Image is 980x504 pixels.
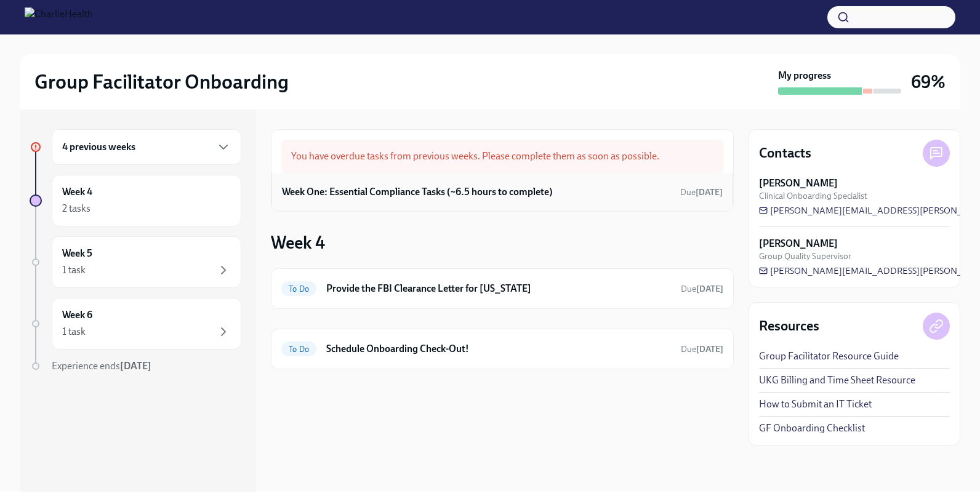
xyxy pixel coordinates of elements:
a: To DoSchedule Onboarding Check-Out!Due[DATE] [281,339,723,359]
h6: Week 6 [62,308,92,322]
h3: Week 4 [271,231,325,254]
h4: Resources [759,317,819,335]
strong: [DATE] [696,187,723,198]
h6: Week 5 [62,247,92,260]
a: How to Submit an IT Ticket [759,398,872,411]
h6: Week One: Essential Compliance Tasks (~6.5 hours to complete) [282,185,553,199]
div: 2 tasks [62,202,90,215]
span: August 16th, 2025 09:00 [681,343,723,355]
img: CharlieHealth [25,7,93,27]
h3: 69% [911,71,946,93]
strong: [DATE] [696,284,723,294]
strong: [PERSON_NAME] [759,237,838,250]
span: August 26th, 2025 09:00 [681,283,723,295]
strong: My progress [778,69,831,82]
span: July 28th, 2025 09:00 [680,186,723,198]
a: GF Onboarding Checklist [759,422,865,435]
a: Week One: Essential Compliance Tasks (~6.5 hours to complete)Due[DATE] [282,183,723,201]
h4: Contacts [759,144,811,162]
strong: [DATE] [120,360,151,372]
strong: [DATE] [696,344,723,354]
div: You have overdue tasks from previous weeks. Please complete them as soon as possible. [281,140,723,173]
div: 1 task [62,263,86,277]
span: Experience ends [52,360,151,372]
span: Clinical Onboarding Specialist [759,190,867,202]
span: Group Quality Supervisor [759,250,851,262]
strong: [PERSON_NAME] [759,177,838,190]
span: To Do [281,345,316,354]
span: Due [680,187,723,198]
h2: Group Facilitator Onboarding [34,70,289,94]
a: To DoProvide the FBI Clearance Letter for [US_STATE]Due[DATE] [281,279,723,298]
a: UKG Billing and Time Sheet Resource [759,374,915,387]
div: 1 task [62,325,86,338]
h6: Provide the FBI Clearance Letter for [US_STATE] [326,282,671,295]
a: Week 61 task [30,298,241,350]
span: To Do [281,284,316,294]
h6: 4 previous weeks [62,140,135,154]
h6: Schedule Onboarding Check-Out! [326,342,671,356]
div: 4 previous weeks [52,129,241,165]
a: Week 51 task [30,236,241,288]
span: Due [681,284,723,294]
h6: Week 4 [62,185,92,199]
a: Week 42 tasks [30,175,241,226]
span: Due [681,344,723,354]
a: Group Facilitator Resource Guide [759,350,899,363]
